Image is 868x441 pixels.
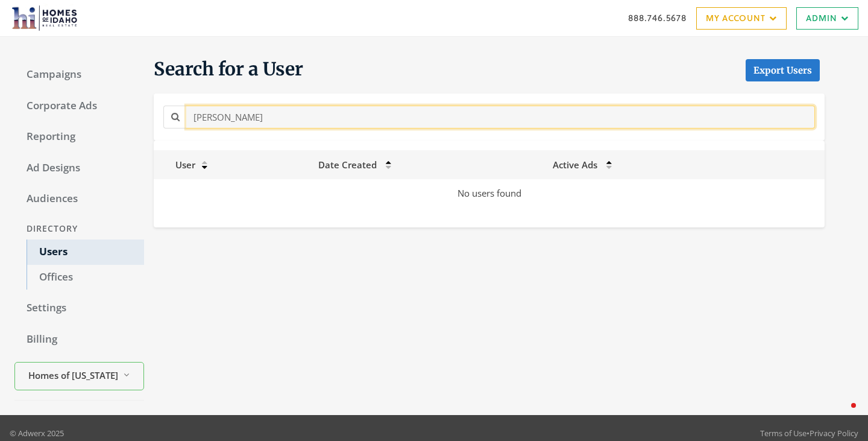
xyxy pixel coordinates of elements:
span: Active Ads [553,159,597,171]
div: • [760,427,858,439]
img: Adwerx [10,3,80,33]
div: Directory [14,218,144,240]
a: Offices [27,265,144,290]
span: Search for a User [154,57,303,81]
p: © Adwerx 2025 [10,427,64,439]
a: Settings [14,296,144,321]
a: Reporting [14,124,144,150]
button: Homes of [US_STATE] [14,362,144,390]
i: Search for a name or email address [171,112,180,121]
a: Billing [14,327,144,352]
span: Homes of [US_STATE] [28,369,118,382]
a: Admin [796,7,858,30]
a: Privacy Policy [810,428,858,439]
input: Search for a name or email address [186,106,815,128]
a: Ad Designs [14,156,144,181]
a: Campaigns [14,62,144,87]
iframe: Intercom live chat [827,400,856,429]
a: Export Users [746,59,820,81]
a: Terms of Use [760,428,807,439]
span: User [161,159,195,171]
a: Corporate Ads [14,94,144,119]
a: Users [27,240,144,265]
a: 888.746.5678 [628,11,687,24]
td: No users found [154,179,825,208]
a: My Account [696,7,787,30]
span: Date Created [318,159,377,171]
a: Audiences [14,186,144,212]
